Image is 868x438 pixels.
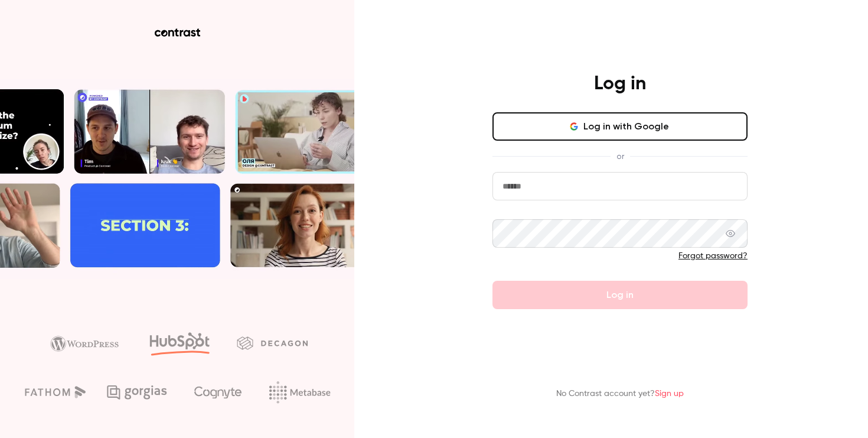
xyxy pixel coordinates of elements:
[678,252,748,260] a: Forgot password?
[492,112,748,141] button: Log in with Google
[237,336,308,349] img: decagon
[655,390,684,398] a: Sign up
[556,388,684,400] p: No Contrast account yet?
[611,150,630,163] span: or
[594,72,646,96] h4: Log in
